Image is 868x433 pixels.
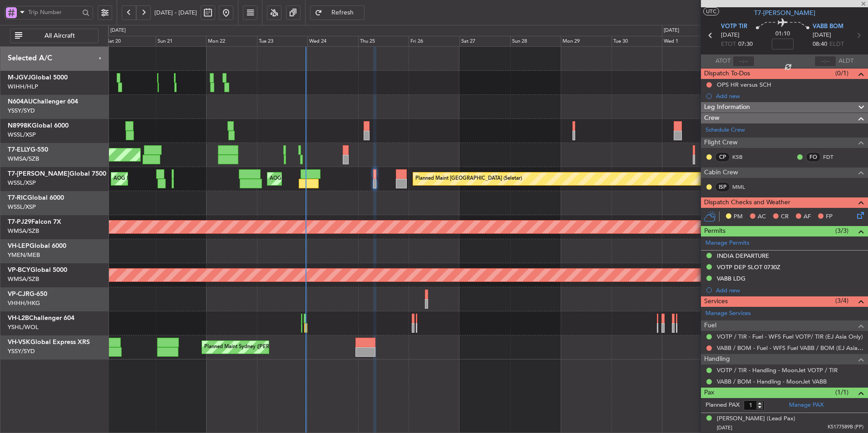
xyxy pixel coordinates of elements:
a: YSSY/SYD [8,107,35,115]
span: (3/4) [835,296,848,305]
span: VH-LEP [8,243,30,249]
span: CR [781,212,789,221]
a: WIHH/HLP [8,83,38,91]
a: VH-LEPGlobal 6000 [8,243,66,249]
span: 07:30 [738,40,753,49]
span: Crew [704,113,720,123]
a: T7-[PERSON_NAME]Global 7500 [8,171,106,177]
a: Schedule Crew [705,126,745,135]
span: [DATE] [717,424,732,431]
a: VHHH/HKG [8,299,40,307]
div: Planned Maint Sydney ([PERSON_NAME] Intl) [204,340,310,354]
span: 01:10 [775,30,790,39]
button: UTC [703,7,719,15]
span: T7-[PERSON_NAME] [754,8,815,18]
span: ELDT [829,40,844,49]
span: Dispatch Checks and Weather [704,197,790,208]
a: M-JGVJGlobal 5000 [8,74,68,81]
a: VOTP / TIR - Fuel - WFS Fuel VOTP/ TIR (EJ Asia Only) [717,333,863,340]
div: Mon 22 [206,36,257,47]
div: Tue 30 [612,36,662,47]
span: [DATE] [813,31,831,40]
a: MML [732,183,753,191]
div: FO [806,152,821,162]
div: OPS HR versus SCH [717,81,771,89]
div: Add new [716,286,863,294]
span: Fuel [704,320,716,331]
a: VOTP / TIR - Handling - MoonJet VOTP / TIR [717,366,838,374]
a: VABB / BOM - Handling - MoonJet VABB [717,378,827,385]
div: Wed 24 [307,36,358,47]
div: Thu 25 [358,36,409,47]
a: Manage Permits [705,239,750,248]
div: ISP [715,182,730,192]
span: (1/1) [835,388,848,397]
a: N604AUChallenger 604 [8,98,78,105]
div: AOG Maint London ([GEOGRAPHIC_DATA]) [270,172,371,186]
a: WSSL/XSP [8,179,36,187]
div: Sun 21 [156,36,207,47]
a: WMSA/SZB [8,155,39,163]
div: CP [715,152,730,162]
span: Pax [704,388,714,398]
a: Manage Services [705,309,751,318]
div: [DATE] [110,27,126,34]
span: (0/1) [835,69,848,78]
span: Services [704,296,728,307]
span: AC [758,212,766,221]
a: WSSL/XSP [8,131,36,139]
div: AOG Maint [GEOGRAPHIC_DATA] (Seletar) [113,172,213,186]
a: YSHL/WOL [8,323,39,331]
span: ALDT [838,57,853,66]
div: [PERSON_NAME] (Lead Pax) [717,414,795,423]
span: (3/3) [835,226,848,236]
span: Refresh [324,10,361,16]
input: Trip Number [28,5,79,19]
div: Fri 26 [409,36,459,47]
span: All Aircraft [24,33,95,39]
span: VOTP TIR [721,22,747,31]
span: VP-CJR [8,291,30,297]
div: Sun 28 [510,36,561,47]
div: Add new [716,92,863,100]
span: N604AU [8,98,33,105]
span: ATOT [715,57,730,66]
div: Wed 1 [662,36,713,47]
a: VP-BCYGlobal 5000 [8,267,67,273]
a: Manage PAX [789,401,824,410]
a: FDT [823,153,843,161]
a: VP-CJRG-650 [8,291,47,297]
a: WMSA/SZB [8,227,39,235]
span: VH-L2B [8,315,29,321]
span: Handling [704,354,730,364]
span: PM [734,212,743,221]
a: YSSY/SYD [8,347,35,355]
div: Tue 23 [257,36,308,47]
div: Mon 29 [561,36,612,47]
span: ETOT [721,40,736,49]
span: VP-BCY [8,267,30,273]
a: WSSL/XSP [8,203,36,211]
span: Leg Information [704,102,750,113]
span: VABB BOM [813,22,843,31]
a: N8998KGlobal 6000 [8,123,69,129]
a: T7-ELLYG-550 [8,147,48,153]
span: AF [804,212,811,221]
div: Sat 20 [105,36,156,47]
div: [DATE] [664,27,679,34]
span: VH-VSK [8,339,30,345]
span: Dispatch To-Dos [704,69,750,79]
span: K5177589B (PP) [828,423,863,431]
span: 08:40 [813,40,827,49]
span: T7-RIC [8,195,27,201]
a: VABB / BOM - Fuel - WFS Fuel VABB / BOM (EJ Asia Only) [717,344,863,352]
div: VABB LDG [717,275,745,282]
a: T7-PJ29Falcon 7X [8,219,61,225]
a: KSB [732,153,753,161]
span: T7-PJ29 [8,219,31,225]
div: INDIA DEPARTURE [717,252,769,260]
label: Planned PAX [705,401,740,410]
a: T7-RICGlobal 6000 [8,195,64,201]
span: [DATE] [721,31,740,40]
a: WMSA/SZB [8,275,39,283]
